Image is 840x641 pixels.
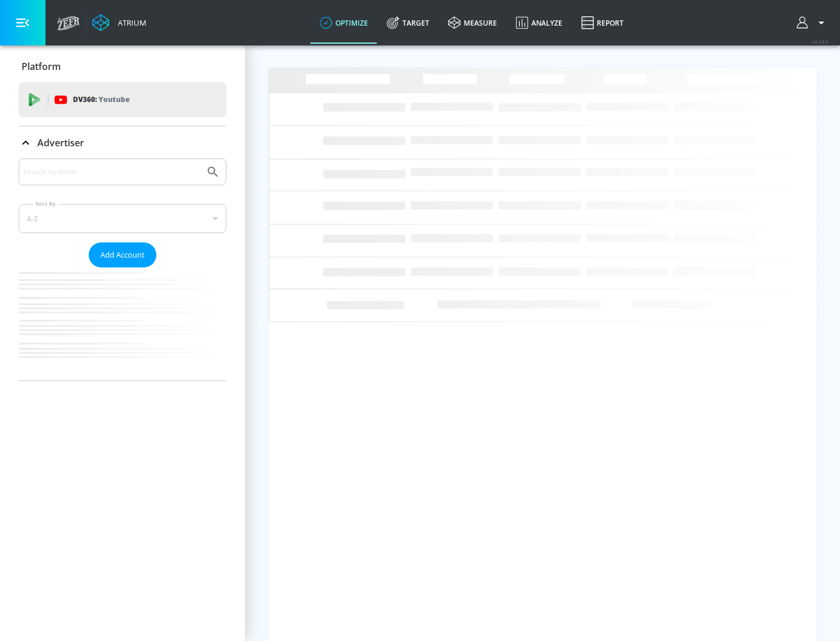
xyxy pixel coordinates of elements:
div: Advertiser [19,126,226,159]
button: Add Account [89,242,156,267]
a: Analyze [506,2,572,44]
div: DV360: Youtube [19,82,226,117]
div: A-Z [19,204,226,233]
a: Target [377,2,439,44]
p: Platform [22,60,61,73]
p: Youtube [99,93,129,105]
a: optimize [310,2,377,44]
div: Platform [19,50,226,83]
a: measure [439,2,506,44]
a: Atrium [92,14,146,31]
input: Search by name [23,164,200,179]
span: v 4.24.0 [812,38,828,45]
span: Add Account [100,248,145,262]
label: Sort By [33,200,58,207]
div: Advertiser [19,159,226,381]
p: Advertiser [37,136,84,149]
p: DV360: [73,93,129,106]
div: Atrium [113,17,146,28]
nav: list of Advertiser [19,267,226,381]
a: Report [572,2,633,44]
